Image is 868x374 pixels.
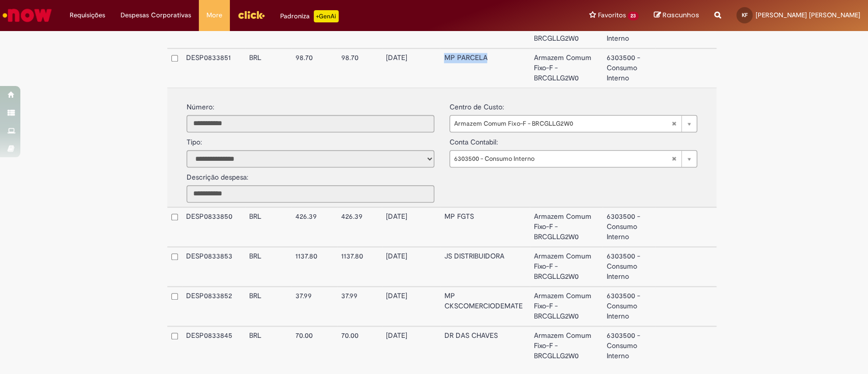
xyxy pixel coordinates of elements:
[742,12,747,18] span: KF
[1,5,53,25] img: ServiceNow
[530,207,603,247] td: Armazem Comum Fixo-F - BRCGLLG2W0
[314,10,339,22] p: +GenAi
[245,326,291,365] td: BRL
[206,10,222,20] span: More
[450,115,697,132] a: Armazem Comum Fixo-F - BRCGLLG2W0Limpar campo centro_de_custo
[382,207,440,247] td: [DATE]
[603,326,655,365] td: 6303500 - Consumo Interno
[603,247,655,286] td: 6303500 - Consumo Interno
[654,11,699,20] a: Rascunhos
[337,247,382,286] td: 1137.80
[245,247,291,286] td: BRL
[530,247,603,286] td: Armazem Comum Fixo-F - BRCGLLG2W0
[337,48,382,88] td: 98.70
[245,286,291,326] td: BRL
[187,132,202,148] label: Tipo:
[291,207,338,247] td: 426.39
[440,247,530,286] td: JS DISTRIBUIDORA
[70,10,105,20] span: Requisições
[382,247,440,286] td: [DATE]
[666,151,681,167] abbr: Limpar campo conta_contabil
[627,12,639,20] span: 23
[337,207,382,247] td: 426.39
[382,326,440,365] td: [DATE]
[382,48,440,88] td: [DATE]
[121,10,191,20] span: Despesas Corporativas
[182,247,245,286] td: DESP0833853
[603,48,655,88] td: 6303500 - Consumo Interno
[454,151,671,167] span: 6303500 - Consumo Interno
[530,48,603,88] td: Armazem Comum Fixo-F - BRCGLLG2W0
[450,97,504,112] label: Centro de Custo:
[237,7,265,22] img: click_logo_yellow_360x200.png
[663,10,699,20] span: Rascunhos
[182,207,245,247] td: DESP0833850
[187,102,214,112] label: Número:
[187,172,248,183] label: Descrição despesa:
[245,207,291,247] td: BRL
[440,286,530,326] td: MP CKSCOMERCIODEMATE
[182,326,245,365] td: DESP0833845
[337,286,382,326] td: 37.99
[450,150,697,167] a: 6303500 - Consumo InternoLimpar campo conta_contabil
[450,132,498,148] label: Conta Contabil:
[291,286,338,326] td: 37.99
[182,286,245,326] td: DESP0833852
[245,48,291,88] td: BRL
[530,286,603,326] td: Armazem Comum Fixo-F - BRCGLLG2W0
[440,326,530,365] td: DR DAS CHAVES
[603,207,655,247] td: 6303500 - Consumo Interno
[454,116,671,132] span: Armazem Comum Fixo-F - BRCGLLG2W0
[382,286,440,326] td: [DATE]
[182,48,245,88] td: DESP0833851
[291,326,338,365] td: 70.00
[291,247,338,286] td: 1137.80
[603,286,655,326] td: 6303500 - Consumo Interno
[666,116,681,132] abbr: Limpar campo centro_de_custo
[440,48,530,88] td: MP PARCELA
[291,48,338,88] td: 98.70
[280,10,339,22] div: Padroniza
[337,326,382,365] td: 70.00
[756,11,860,19] span: [PERSON_NAME] [PERSON_NAME]
[530,326,603,365] td: Armazem Comum Fixo-F - BRCGLLG2W0
[597,10,625,20] span: Favoritos
[440,207,530,247] td: MP FGTS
